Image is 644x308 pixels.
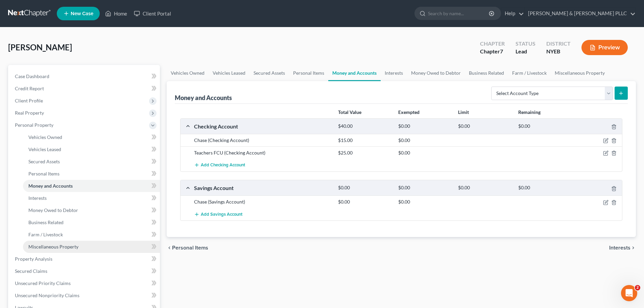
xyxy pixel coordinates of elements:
div: $0.00 [395,149,455,156]
span: Real Property [15,110,44,116]
span: Personal Items [172,245,208,251]
span: Personal Items [28,171,59,176]
a: Money Owed to Debtor [407,65,465,81]
span: 2 [635,285,640,290]
a: Home [102,7,130,20]
a: Vehicles Owned [23,131,160,143]
div: Lead [516,48,535,55]
span: Add Checking Account [201,163,245,168]
div: $40.00 [335,123,395,129]
strong: Exempted [398,109,420,115]
div: Chase (Checking Account) [191,137,335,144]
span: Farm / Livestock [28,232,63,237]
strong: Remaining [518,109,541,115]
a: Credit Report [9,82,160,95]
a: Interests [381,65,407,81]
span: Unsecured Nonpriority Claims [15,292,79,298]
button: chevron_left Personal Items [167,245,208,251]
a: Miscellaneous Property [551,65,609,81]
a: Miscellaneous Property [23,241,160,253]
div: $0.00 [455,123,515,129]
div: $0.00 [395,123,455,129]
span: New Case [71,11,93,16]
strong: Total Value [338,109,361,115]
a: Secured Assets [249,65,289,81]
div: $0.00 [395,137,455,144]
div: Chase (Savings Account) [191,198,335,205]
span: Interests [609,245,630,251]
a: Vehicles Owned [167,65,209,81]
div: Chapter [480,48,505,55]
span: [PERSON_NAME] [8,42,72,52]
div: $15.00 [335,137,395,144]
a: Business Related [465,65,508,81]
strong: Limit [458,109,469,115]
div: Chapter [480,40,505,48]
iframe: Intercom live chat [621,285,637,301]
div: $0.00 [335,185,395,191]
div: NYEB [546,48,571,55]
a: Farm / Livestock [508,65,551,81]
div: Money and Accounts [175,94,232,102]
a: Help [501,7,524,20]
a: Personal Items [23,168,160,180]
a: Vehicles Leased [23,143,160,156]
a: Secured Assets [23,156,160,168]
a: Vehicles Leased [209,65,249,81]
a: Interests [23,192,160,204]
div: $0.00 [395,198,455,205]
a: Personal Items [289,65,328,81]
div: $0.00 [335,198,395,205]
i: chevron_left [167,245,172,251]
span: Money and Accounts [28,183,73,189]
span: Personal Property [15,122,53,128]
span: 7 [500,48,503,54]
span: Secured Claims [15,268,47,274]
span: Property Analysis [15,256,52,262]
a: Money and Accounts [328,65,381,81]
div: $0.00 [515,123,575,129]
button: Preview [581,40,628,55]
span: Unsecured Priority Claims [15,280,71,286]
div: $25.00 [335,149,395,156]
a: Property Analysis [9,253,160,265]
a: Money Owed to Debtor [23,204,160,216]
input: Search by name... [428,7,490,20]
a: Case Dashboard [9,70,160,82]
i: chevron_right [630,245,636,251]
span: Vehicles Leased [28,146,61,152]
span: Credit Report [15,86,44,91]
span: Add Savings Account [201,212,242,217]
a: Unsecured Priority Claims [9,277,160,289]
div: $0.00 [395,185,455,191]
span: Client Profile [15,98,43,103]
a: Unsecured Nonpriority Claims [9,289,160,302]
button: Add Checking Account [194,159,245,171]
span: Business Related [28,219,64,225]
span: Secured Assets [28,159,60,164]
a: Secured Claims [9,265,160,277]
div: $0.00 [455,185,515,191]
a: [PERSON_NAME] & [PERSON_NAME] PLLC [525,7,636,20]
a: Business Related [23,216,160,229]
a: Money and Accounts [23,180,160,192]
button: Interests chevron_right [609,245,636,251]
span: Money Owed to Debtor [28,207,78,213]
div: Checking Account [191,123,335,130]
div: Status [516,40,535,48]
div: $0.00 [515,185,575,191]
button: Add Savings Account [194,208,242,220]
span: Vehicles Owned [28,134,62,140]
span: Miscellaneous Property [28,244,78,250]
div: Teachers FCU (Checking Account) [191,149,335,156]
div: District [546,40,571,48]
a: Client Portal [130,7,174,20]
div: Savings Account [191,184,335,191]
a: Farm / Livestock [23,229,160,241]
span: Interests [28,195,47,201]
span: Case Dashboard [15,73,49,79]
